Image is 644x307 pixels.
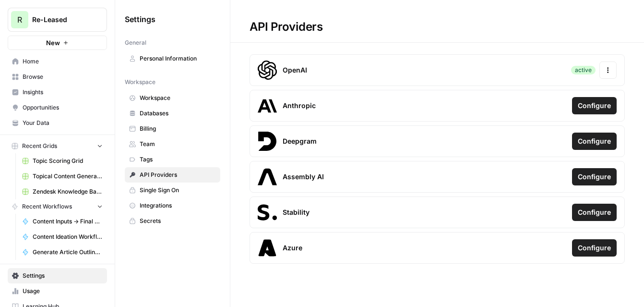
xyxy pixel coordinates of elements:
span: Tags [140,155,216,164]
button: Configure [572,239,617,257]
span: Stability [283,208,310,217]
a: Insights [8,85,107,100]
span: Topic Scoring Grid [33,157,103,165]
a: Content Ideation Workflow [18,229,107,245]
span: Home [23,57,103,66]
span: Re-Leased [32,15,90,25]
a: Personal Information [125,51,220,66]
button: Configure [572,97,617,114]
button: Recent Grids [8,139,107,153]
a: Team [125,136,220,152]
span: Deepgram [283,136,317,146]
span: Configure [578,243,611,253]
span: Workspace [140,94,216,102]
span: Single Sign On [140,186,216,195]
span: Topical Content Generation Grid [33,172,103,181]
span: OpenAI [283,65,307,75]
span: Content Ideation Workflow [33,233,103,241]
a: Home [8,54,107,69]
span: Configure [578,208,611,217]
span: Anthropic [283,101,316,111]
span: Content Inputs -> Final Outputs [33,217,103,226]
button: New [8,36,107,50]
span: Databases [140,109,216,118]
a: Zendesk Knowledge Base Update [18,184,107,199]
span: Zendesk Knowledge Base Update [33,187,103,196]
a: Usage [8,283,107,299]
a: API Providers [125,167,220,183]
span: Configure [578,136,611,146]
button: Workspace: Re-Leased [8,8,107,32]
a: Workspace [125,90,220,106]
a: Databases [125,106,220,121]
div: active [571,66,596,74]
button: Configure [572,168,617,185]
a: Browse [8,69,107,85]
span: Azure [283,243,302,253]
span: Your Data [23,119,103,127]
span: General [125,38,146,47]
span: Integrations [140,201,216,210]
span: Personal Information [140,54,216,63]
span: Browse [23,73,103,81]
a: Topical Content Generation Grid [18,169,107,184]
a: Topic Scoring Grid [18,153,107,169]
a: Secrets [125,213,220,229]
a: Single Sign On [125,183,220,198]
button: Configure [572,133,617,150]
a: Generate Article Outline + Deep Research [18,245,107,260]
span: Configure [578,101,611,111]
a: Opportunities [8,100,107,115]
span: Secrets [140,217,216,225]
span: Billing [140,124,216,133]
span: Team [140,140,216,148]
a: Your Data [8,115,107,131]
span: R [17,14,22,25]
span: Recent Workflows [22,202,72,211]
span: New [46,38,60,48]
span: Settings [23,271,103,280]
span: Usage [23,287,103,295]
span: API Providers [140,171,216,179]
span: Generate Article Outline + Deep Research [33,248,103,257]
a: Settings [8,268,107,283]
span: Configure [578,172,611,182]
a: Content Inputs -> Final Outputs [18,214,107,229]
a: Billing [125,121,220,136]
span: Workspace [125,78,155,86]
a: Tags [125,152,220,167]
span: Settings [125,13,155,25]
a: Integrations [125,198,220,213]
span: Assembly AI [283,172,324,182]
span: Opportunities [23,103,103,112]
span: Recent Grids [22,142,57,150]
span: Insights [23,88,103,97]
div: API Providers [230,19,342,35]
button: Configure [572,204,617,221]
button: Recent Workflows [8,199,107,214]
